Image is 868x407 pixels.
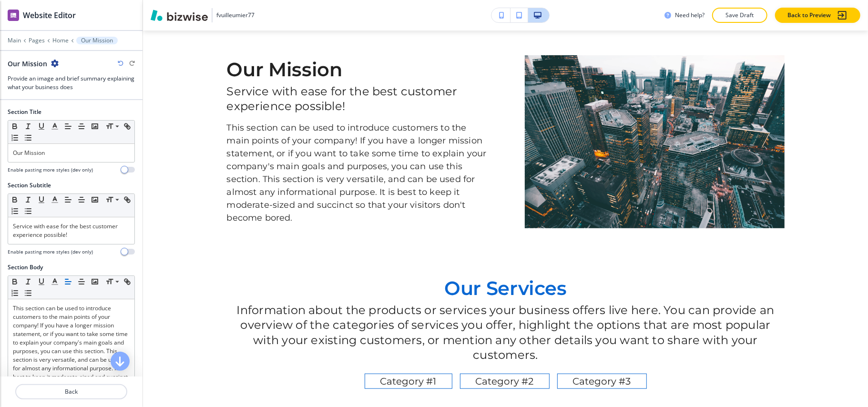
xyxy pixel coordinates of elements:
[16,387,126,396] p: Back
[227,59,342,80] h2: Our Mission
[52,37,69,44] button: Home
[13,222,130,239] p: Service with ease for the best customer experience possible!
[373,373,444,390] span: Category #1
[8,74,135,92] h3: Provide an image and brief summary explaining what your business does
[8,263,43,272] h2: Section Body
[81,37,113,44] p: Our Mission
[151,10,208,21] img: Bizwise Logo
[227,84,487,113] h6: Service with ease for the best customer experience possible!
[8,166,93,173] h4: Enable pasting more styles (dev only)
[216,11,255,20] h3: fvuilleumier77
[775,8,860,23] button: Back to Preview
[8,248,93,255] h4: Enable pasting more styles (dev only)
[29,37,45,44] button: Pages
[227,278,785,299] h2: Our Services
[227,122,487,224] p: This section can be used to introduce customers to the main points of your company! If you have a...
[23,10,76,21] h2: Website Editor
[15,384,127,399] button: Back
[468,373,541,390] span: Category #2
[8,108,41,116] h2: Section Title
[151,8,255,22] button: fvuilleumier77
[8,10,19,21] img: editor icon
[8,59,47,69] h2: Our Mission
[787,11,831,20] p: Back to Preview
[8,181,51,190] h2: Section Subtitle
[565,373,639,390] span: Category #3
[13,304,130,390] p: This section can be used to introduce customers to the main points of your company! If you have a...
[76,37,118,44] button: Our Mission
[725,11,755,20] p: Save Draft
[227,299,785,362] h6: Information about the products or services your business offers live here. You can provide an ove...
[8,37,21,44] button: Main
[712,8,767,23] button: Save Draft
[675,11,705,20] h3: Need help?
[13,149,130,157] p: Our Mission
[525,55,785,228] img: Our Mission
